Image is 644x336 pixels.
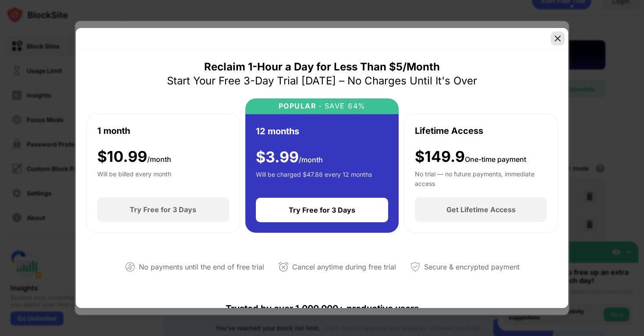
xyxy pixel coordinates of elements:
span: One-time payment [465,155,526,164]
div: Reclaim 1-Hour a Day for Less Than $5/Month [204,60,440,74]
div: $ 10.99 [97,148,171,166]
div: Lifetime Access [415,124,483,137]
div: No trial — no future payments, immediate access [415,169,547,187]
span: /month [147,155,171,164]
div: $ 3.99 [256,148,323,166]
div: Cancel anytime during free trial [292,261,396,273]
div: Start Your Free 3-Day Trial [DATE] – No Charges Until It's Over [167,74,477,88]
div: 1 month [97,124,130,137]
div: SAVE 64% [322,102,366,110]
img: secured-payment [410,262,421,272]
div: $149.9 [415,148,526,166]
div: 12 months [256,125,299,138]
span: /month [299,155,323,164]
div: Secure & encrypted payment [424,261,520,273]
img: not-paying [125,262,135,272]
div: Will be billed every month [97,169,171,187]
div: Get Lifetime Access [446,205,516,214]
img: cancel-anytime [278,262,289,272]
div: No payments until the end of free trial [139,261,264,273]
div: Try Free for 3 Days [130,205,196,214]
div: Trusted by over 1,000,000+ productive users [86,287,558,329]
div: POPULAR · [279,102,322,110]
div: Will be charged $47.88 every 12 months [256,170,372,187]
div: Try Free for 3 Days [289,206,355,214]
